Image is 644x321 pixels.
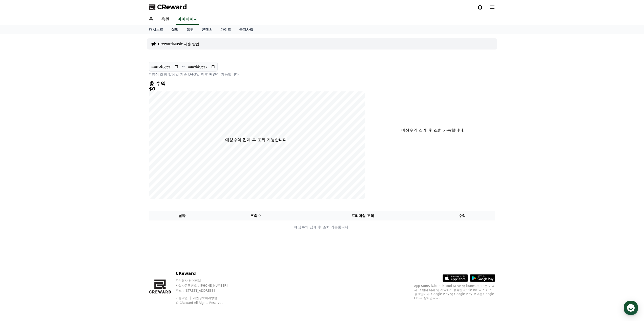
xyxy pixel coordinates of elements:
a: 홈 [2,160,33,173]
a: 공지사항 [235,25,257,34]
span: 홈 [16,168,19,172]
p: 예상수익 집계 후 조회 가능합니다. [383,127,483,133]
a: 대화 [33,160,65,173]
p: App Store, iCloud, iCloud Drive 및 iTunes Store는 미국과 그 밖의 나라 및 지역에서 등록된 Apple Inc.의 서비스 상표입니다. Goo... [414,284,495,300]
p: 사업자등록번호 : [PHONE_NUMBER] [176,284,237,288]
span: 대화 [46,168,52,172]
span: 설정 [78,168,84,172]
a: 이용약관 [176,296,192,300]
a: 개인정보처리방침 [193,296,217,300]
a: 홈 [145,14,157,25]
span: CReward [157,3,187,11]
a: 콘텐츠 [198,25,216,34]
a: 대시보드 [145,25,167,34]
p: 예상수익 집계 후 조회 가능합니다. [225,137,288,143]
p: CReward [176,270,237,277]
p: 주소 : [STREET_ADDRESS] [176,289,237,293]
p: * 영상 조회 발생일 기준 D+3일 이후 확인이 가능합니다. [149,72,365,77]
a: CrewardMusic 사용 방법 [158,41,199,46]
p: 예상수익 집계 후 조회 가능합니다. [149,225,495,230]
a: 음원 [157,14,173,25]
p: ~ [182,64,185,70]
th: 수익 [429,211,495,220]
a: 설정 [65,160,97,173]
p: © CReward All Rights Reserved. [176,301,237,305]
a: 실적 [167,25,182,34]
h4: 총 수익 [149,81,365,86]
th: 날짜 [149,211,215,220]
p: 주식회사 와이피랩 [176,279,237,283]
a: 가이드 [216,25,235,34]
th: 프리미엄 조회 [296,211,429,220]
th: 조회수 [215,211,296,220]
a: CReward [149,3,187,11]
a: 음원 [182,25,198,34]
h5: $0 [149,86,365,91]
a: 마이페이지 [176,14,199,25]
